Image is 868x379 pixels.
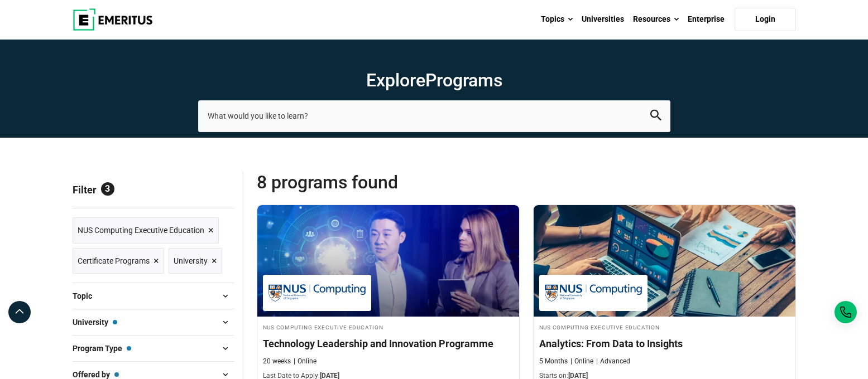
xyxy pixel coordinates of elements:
p: Online [294,357,316,366]
span: 8 Programs found [257,171,526,193]
span: NUS Computing Executive Education [78,224,204,236]
span: Programs [425,70,502,91]
h4: NUS Computing Executive Education [539,322,790,332]
span: University [73,316,117,328]
span: Topic [73,290,101,302]
img: NUS Computing Executive Education [268,280,366,305]
input: search-page [198,100,670,132]
span: 3 [101,182,114,196]
img: Analytics: From Data to Insights | Online Business Analytics Course [534,205,795,317]
button: University [73,314,234,331]
span: × [154,253,159,269]
span: University [174,255,208,267]
p: Advanced [596,357,630,366]
button: Program Type [73,340,234,357]
p: Online [570,357,593,366]
a: University × [169,248,222,274]
h4: NUS Computing Executive Education [263,322,514,332]
p: Filter [73,171,234,208]
h1: Explore [198,69,670,91]
p: 20 weeks [263,357,291,366]
img: Technology Leadership and Innovation Programme | Online Leadership Course [257,205,519,317]
span: × [212,253,217,269]
a: Reset all [199,184,234,198]
h4: Technology Leadership and Innovation Programme [263,337,514,351]
a: Certificate Programs × [73,248,164,274]
a: NUS Computing Executive Education × [73,217,219,244]
h4: Analytics: From Data to Insights [539,337,790,351]
span: Program Type [73,342,131,354]
button: Topic [73,288,234,304]
a: Login [735,8,796,31]
button: search [650,110,661,123]
p: 5 Months [539,357,568,366]
span: Certificate Programs [78,255,150,267]
span: × [208,222,214,239]
a: search [650,113,661,123]
img: NUS Computing Executive Education [545,280,642,305]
